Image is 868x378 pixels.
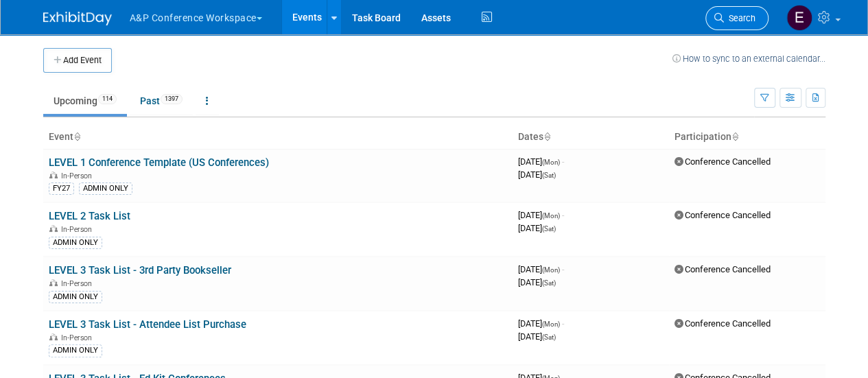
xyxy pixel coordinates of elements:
a: How to sync to an external calendar... [672,54,825,64]
div: FY27 [49,182,74,195]
span: 1397 [161,94,183,104]
a: LEVEL 3 Task List - Attendee List Purchase [49,318,246,331]
img: Elena McAnespie [786,5,812,31]
span: - [562,264,564,274]
button: Add Event [43,48,112,73]
span: (Sat) [542,279,556,287]
a: Search [705,6,769,30]
a: Sort by Start Date [543,131,550,142]
th: Event [43,126,513,149]
span: In-Person [61,225,96,234]
span: Conference Cancelled [675,210,771,220]
span: [DATE] [518,331,556,342]
span: (Mon) [542,212,560,220]
span: Search [724,13,755,23]
img: ExhibitDay [43,12,112,25]
span: (Sat) [542,333,556,341]
span: (Sat) [542,172,556,179]
span: Conference Cancelled [675,318,771,329]
th: Dates [513,126,669,149]
span: (Mon) [542,266,560,274]
div: ADMIN ONLY [49,237,102,249]
img: In-Person Event [49,279,58,286]
span: - [562,210,564,220]
a: Upcoming114 [43,88,127,114]
img: In-Person Event [49,225,58,232]
div: ADMIN ONLY [49,344,102,357]
a: Sort by Event Name [73,131,80,142]
a: LEVEL 1 Conference Template (US Conferences) [49,156,269,169]
span: 114 [98,94,117,104]
span: [DATE] [518,277,556,287]
span: In-Person [61,279,96,288]
div: ADMIN ONLY [79,182,132,195]
span: [DATE] [518,210,564,220]
span: [DATE] [518,223,556,233]
span: [DATE] [518,156,564,167]
span: [DATE] [518,264,564,274]
span: [DATE] [518,169,556,180]
span: Conference Cancelled [675,264,771,274]
span: - [562,156,564,167]
span: [DATE] [518,318,564,329]
th: Participation [669,126,825,149]
div: ADMIN ONLY [49,291,102,303]
a: LEVEL 3 Task List - 3rd Party Bookseller [49,264,231,276]
img: In-Person Event [49,333,58,340]
span: - [562,318,564,329]
span: Conference Cancelled [675,156,771,167]
span: In-Person [61,172,96,180]
span: (Sat) [542,225,556,233]
span: (Mon) [542,320,560,328]
span: (Mon) [542,158,560,166]
a: Sort by Participation Type [731,131,738,142]
a: Past1397 [130,88,193,114]
a: LEVEL 2 Task List [49,210,130,222]
img: In-Person Event [49,172,58,178]
span: In-Person [61,333,96,342]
